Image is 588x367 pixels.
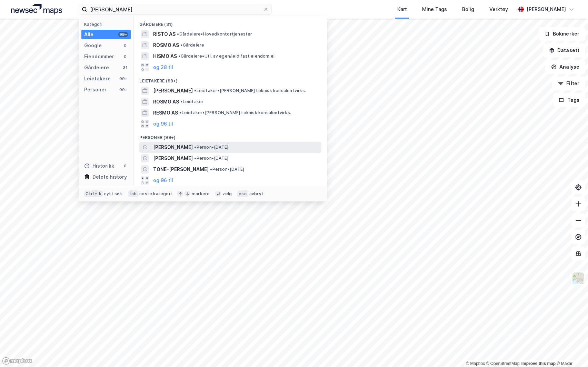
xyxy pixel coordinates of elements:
div: esc [237,190,248,197]
button: Filter [552,77,585,90]
div: Kontrollprogram for chat [554,334,588,367]
button: Tags [553,93,585,107]
div: Leietakere (99+) [134,73,327,85]
span: [PERSON_NAME] [153,143,193,151]
div: nytt søk [104,191,122,197]
div: 31 [122,65,128,70]
div: Mine Tags [422,5,447,13]
img: logo.a4113a55bc3d86da70a041830d287a7e.svg [11,4,62,14]
button: Analyse [545,60,585,74]
span: [PERSON_NAME] [153,87,193,95]
div: Verktøy [489,5,508,13]
div: Kart [397,5,407,13]
img: Z [572,272,585,285]
div: velg [222,191,232,197]
div: Alle [84,30,93,39]
div: Personer (99+) [134,129,327,142]
div: [PERSON_NAME] [527,5,566,13]
span: [PERSON_NAME] [153,154,193,162]
a: Improve this map [521,361,556,366]
button: Datasett [543,43,585,57]
span: Person • [DATE] [194,145,228,150]
span: • [180,99,182,104]
span: ROSMO AS [153,41,179,49]
span: Leietaker • [PERSON_NAME] teknisk konsulentvirks. [194,88,306,93]
span: • [194,156,196,161]
div: markere [192,191,210,197]
span: Gårdeiere • Utl. av egen/leid fast eiendom el. [178,53,276,59]
span: Person • [DATE] [210,167,244,172]
button: og 96 til [153,120,173,128]
span: Person • [DATE] [194,156,228,161]
a: Mapbox [466,361,485,366]
div: 99+ [118,32,128,37]
span: • [180,42,182,48]
span: HISMO AS [153,52,177,60]
a: OpenStreetMap [486,361,520,366]
div: 99+ [118,87,128,92]
div: avbryt [249,191,263,197]
input: Søk på adresse, matrikkel, gårdeiere, leietakere eller personer [87,4,263,14]
span: TONE-[PERSON_NAME] [153,165,209,173]
span: • [179,110,181,115]
div: Historikk [84,162,114,170]
div: 0 [122,163,128,169]
span: Gårdeiere [180,42,204,48]
div: Bolig [462,5,474,13]
div: Leietakere [84,75,111,83]
div: tab [128,190,138,197]
span: Gårdeiere • Hovedkontortjenester [177,31,252,37]
span: • [210,167,212,172]
span: RISTO AS [153,30,176,38]
span: RESMO AS [153,109,178,117]
span: • [194,88,196,93]
span: Leietaker [180,99,203,105]
div: 99+ [118,76,128,81]
span: Leietaker • [PERSON_NAME] teknisk konsulentvirks. [179,110,291,116]
button: og 28 til [153,63,173,71]
span: • [194,145,196,150]
div: 0 [122,54,128,59]
div: Gårdeiere [84,63,109,72]
button: og 96 til [153,176,173,185]
div: Kategori [84,22,131,27]
div: neste kategori [139,191,172,197]
div: 0 [122,43,128,48]
div: Gårdeiere (31) [134,16,327,29]
a: Mapbox homepage [2,357,32,365]
button: Bokmerker [539,27,585,41]
div: Eiendommer [84,52,114,61]
span: • [177,31,179,37]
div: Ctrl + k [84,190,103,197]
span: ROSMO AS [153,98,179,106]
div: Google [84,41,102,50]
div: Personer [84,86,107,94]
span: • [178,53,180,59]
div: Delete history [92,173,127,181]
iframe: Chat Widget [554,334,588,367]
